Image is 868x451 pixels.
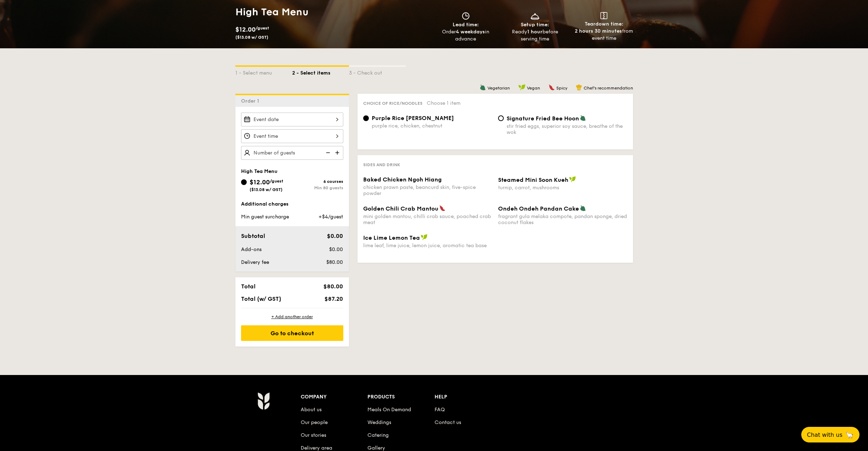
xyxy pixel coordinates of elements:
[367,392,435,402] div: Products
[527,29,542,35] strong: 1 hour
[326,259,343,265] span: $80.00
[498,213,627,225] div: fragrant gula melaka compote, pandan sponge, dried coconut flakes
[241,201,343,208] div: Additional charges
[292,179,343,184] div: 6 courses
[427,100,460,106] span: Choose 1 item
[323,283,343,290] span: $80.00
[292,185,343,190] div: Min 80 guests
[241,283,256,290] span: Total
[292,67,349,77] div: 2 - Select items
[507,123,627,135] div: stir fried eggs, superior soy sauce, breathe of the wok
[241,233,265,239] span: Subtotal
[363,176,442,183] span: Baked Chicken Ngoh Hiang
[498,205,579,212] span: Ondeh Ondeh Pandan Cake
[503,28,567,43] div: Ready before serving time
[498,176,568,183] span: Steamed Mini Soon Kueh
[434,28,498,43] div: Order in advance
[322,146,333,159] img: icon-reduce.1d2dbef1.svg
[301,432,326,438] a: Our stories
[580,205,586,211] img: icon-vegetarian.fe4039eb.svg
[845,431,854,439] span: 🦙
[572,28,636,42] div: from event time
[507,115,579,122] span: Signature Fried Bee Hoon
[363,234,420,241] span: Ice Lime Lemon Tea
[548,84,555,91] img: icon-spicy.37a8142b.svg
[363,162,400,167] span: Sides and Drink
[421,234,428,240] img: icon-vegan.f8ff3823.svg
[235,35,268,40] span: ($13.08 w/ GST)
[600,12,607,19] img: icon-teardown.65201eee.svg
[241,214,289,220] span: Min guest surcharge
[301,419,328,425] a: Our people
[435,392,502,402] div: Help
[241,168,278,174] span: High Tea Menu
[435,419,461,425] a: Contact us
[367,432,389,438] a: Catering
[801,427,859,442] button: Chat with us🦙
[250,187,283,192] span: ($13.08 w/ GST)
[460,12,471,20] img: icon-clock.2db775ea.svg
[367,419,391,425] a: Weddings
[241,295,281,302] span: Total (w/ GST)
[241,113,343,126] input: Event date
[257,392,270,410] img: AYc88T3wAAAABJRU5ErkJggg==
[480,84,486,91] img: icon-vegetarian.fe4039eb.svg
[584,86,633,91] span: Chef's recommendation
[363,115,369,121] input: Purple Rice [PERSON_NAME]purple rice, chicken, chestnut
[241,146,343,160] input: Number of guests
[241,129,343,143] input: Event time
[439,205,446,211] img: icon-spicy.37a8142b.svg
[301,392,368,402] div: Company
[256,26,269,31] span: /guest
[301,407,322,413] a: About us
[235,26,256,33] span: $12.00
[235,67,292,77] div: 1 - Select menu
[435,407,445,413] a: FAQ
[363,101,422,106] span: Choice of rice/noodles
[569,176,576,183] img: icon-vegan.f8ff3823.svg
[241,98,262,104] span: Order 1
[518,84,525,91] img: icon-vegan.f8ff3823.svg
[453,22,479,28] span: Lead time:
[556,86,567,91] span: Spicy
[318,214,343,220] span: +$4/guest
[498,185,627,191] div: turnip, carrot, mushrooms
[363,243,492,249] div: lime leaf, lime juice, lemon juice, aromatic tea base
[241,246,262,252] span: Add-ons
[270,179,283,184] span: /guest
[521,22,549,28] span: Setup time:
[250,178,270,186] span: $12.00
[241,259,269,265] span: Delivery fee
[241,325,343,341] div: Go to checkout
[372,115,454,121] span: Purple Rice [PERSON_NAME]
[241,179,247,185] input: $12.00/guest($13.08 w/ GST)6 coursesMin 80 guests
[576,84,582,91] img: icon-chef-hat.a58ddaea.svg
[487,86,510,91] span: Vegetarian
[498,115,504,121] input: Signature Fried Bee Hoonstir fried eggs, superior soy sauce, breathe of the wok
[530,12,540,20] img: icon-dish.430c3a2e.svg
[580,115,586,121] img: icon-vegetarian.fe4039eb.svg
[367,407,411,413] a: Meals On Demand
[363,213,492,225] div: mini golden mantou, chilli crab sauce, poached crab meat
[327,233,343,239] span: $0.00
[527,86,540,91] span: Vegan
[807,431,842,438] span: Chat with us
[372,123,492,129] div: purple rice, chicken, chestnut
[301,445,332,451] a: Delivery area
[363,205,438,212] span: Golden Chili Crab Mantou
[349,67,406,77] div: 3 - Check out
[324,295,343,302] span: $87.20
[241,314,343,320] div: + Add another order
[235,6,431,18] h1: High Tea Menu
[367,445,385,451] a: Gallery
[329,246,343,252] span: $0.00
[456,29,485,35] strong: 4 weekdays
[333,146,343,159] img: icon-add.58712e84.svg
[585,21,623,27] span: Teardown time:
[363,184,492,196] div: chicken prawn paste, beancurd skin, five-spice powder
[575,28,622,34] strong: 2 hours 30 minutes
